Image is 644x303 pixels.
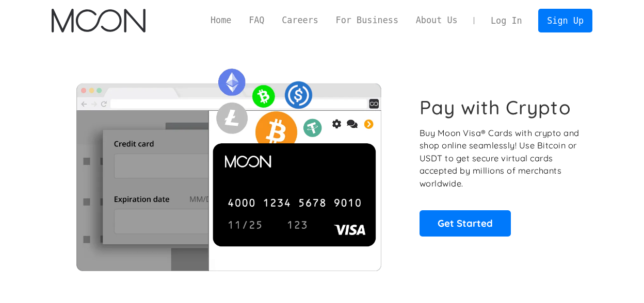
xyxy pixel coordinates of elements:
[327,14,407,27] a: For Business
[420,210,511,236] a: Get Started
[482,9,530,32] a: Log In
[407,14,466,27] a: About Us
[52,61,405,271] img: Moon Cards let you spend your crypto anywhere Visa is accepted.
[538,9,592,32] a: Sign Up
[273,14,327,27] a: Careers
[52,9,145,32] img: Moon Logo
[52,9,145,32] a: home
[202,14,240,27] a: Home
[420,127,581,190] p: Buy Moon Visa® Cards with crypto and shop online seamlessly! Use Bitcoin or USDT to get secure vi...
[420,96,571,119] h1: Pay with Crypto
[240,14,273,27] a: FAQ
